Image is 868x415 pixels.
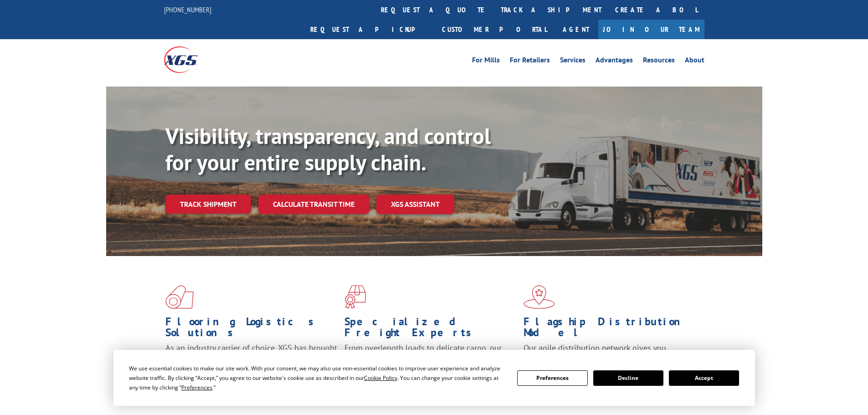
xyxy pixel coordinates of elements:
[560,56,586,67] a: Services
[596,56,633,67] a: Advantages
[181,384,212,391] span: Preferences
[598,20,704,39] a: Join Our Team
[643,56,675,67] a: Resources
[165,343,337,375] span: As an industry carrier of choice, XGS has brought innovation and dedication to flooring logistics...
[164,5,211,14] a: [PHONE_NUMBER]
[517,370,587,386] button: Preferences
[685,56,704,67] a: About
[524,343,691,364] span: Our agile distribution network gives you nationwide inventory management on demand.
[472,56,500,67] a: For Mills
[510,56,550,67] a: For Retailers
[593,370,663,386] button: Decline
[344,343,517,383] p: From overlength loads to delicate cargo, our experienced staff knows the best way to move your fr...
[554,20,598,39] a: Agent
[376,195,454,214] a: XGS ASSISTANT
[165,195,251,214] a: Track shipment
[435,20,554,39] a: Customer Portal
[344,316,517,343] h1: Specialized Freight Experts
[129,364,506,392] div: We use essential cookies to make our site work. With your consent, we may also use non-essential ...
[524,316,696,343] h1: Flagship Distribution Model
[165,122,491,176] b: Visibility, transparency, and control for your entire supply chain.
[364,374,397,382] span: Cookie Policy
[113,350,755,406] div: Cookie Consent Prompt
[344,285,366,309] img: xgs-icon-focused-on-flooring-red
[524,285,555,309] img: xgs-icon-flagship-distribution-model-red
[165,285,194,309] img: xgs-icon-total-supply-chain-intelligence-red
[669,370,739,386] button: Accept
[258,195,369,214] a: Calculate transit time
[303,20,435,39] a: Request a pickup
[165,316,338,343] h1: Flooring Logistics Solutions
